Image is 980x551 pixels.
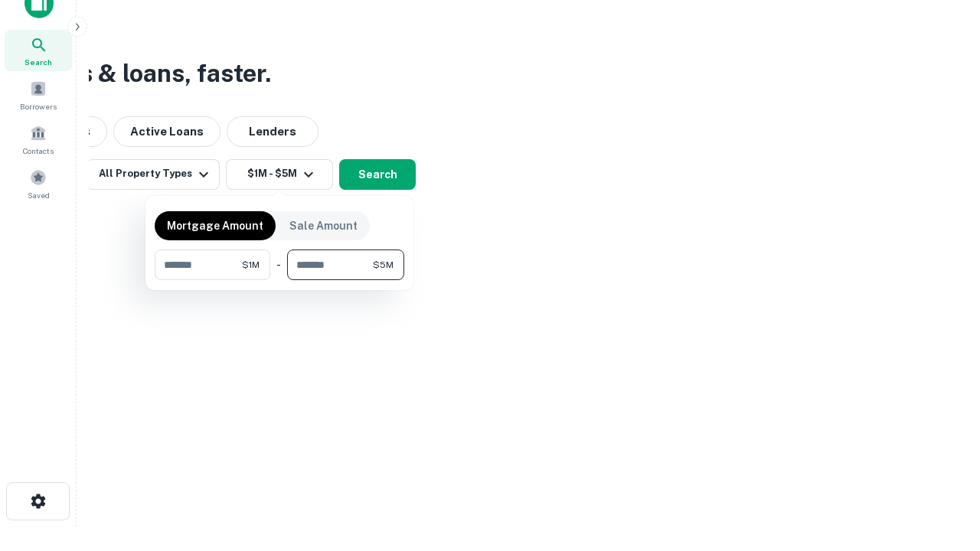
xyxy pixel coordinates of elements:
[373,258,394,272] span: $5M
[242,258,260,272] span: $1M
[276,249,281,280] div: -
[903,429,980,502] iframe: Chat Widget
[167,217,263,234] p: Mortgage Amount
[289,217,358,234] p: Sale Amount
